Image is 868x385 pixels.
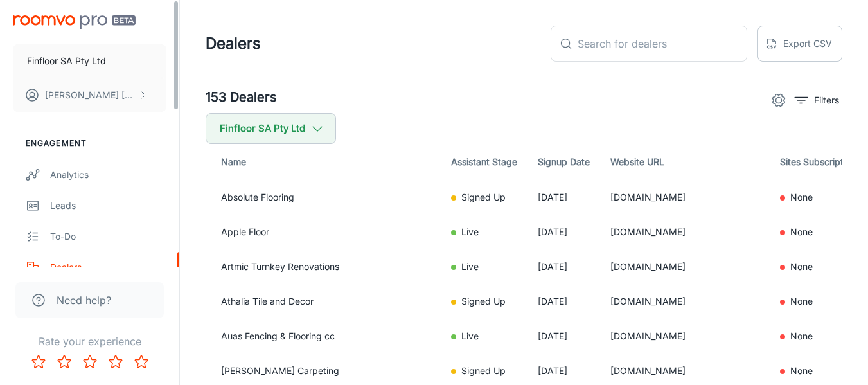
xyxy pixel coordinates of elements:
[13,78,166,112] button: [PERSON_NAME] [PERSON_NAME]
[206,249,441,284] td: Artmic Turnkey Renovations
[77,349,103,375] button: Rate 3 star
[600,215,770,249] td: [DOMAIN_NAME]
[206,32,261,55] h1: Dealers
[26,349,51,375] button: Rate 1 star
[206,319,441,354] td: Auas Fencing & Flooring cc
[578,26,747,62] input: Search for dealers
[206,87,277,108] h5: 153 Dealers
[27,54,106,68] p: Finfloor SA Pty Ltd
[50,168,166,182] div: Analytics
[13,15,136,29] img: Roomvo PRO Beta
[206,180,441,215] td: Absolute Flooring
[766,87,792,113] button: settings
[600,180,770,215] td: [DOMAIN_NAME]
[441,180,527,215] td: Signed Up
[527,144,600,180] th: Signup Date
[814,93,839,107] p: Filters
[527,249,600,284] td: [DATE]
[600,319,770,354] td: [DOMAIN_NAME]
[527,215,600,249] td: [DATE]
[441,319,527,354] td: Live
[51,349,77,375] button: Rate 2 star
[441,249,527,284] td: Live
[792,90,842,111] button: filter
[10,334,169,349] p: Rate your experience
[45,88,136,102] p: [PERSON_NAME] [PERSON_NAME]
[441,284,527,319] td: Signed Up
[206,215,441,249] td: Apple Floor
[527,319,600,354] td: [DATE]
[441,144,527,180] th: Assistant Stage
[50,229,166,244] div: To-do
[13,44,166,78] button: Finfloor SA Pty Ltd
[600,249,770,284] td: [DOMAIN_NAME]
[527,284,600,319] td: [DATE]
[206,284,441,319] td: Athalia Tile and Decor
[600,144,770,180] th: Website URL
[206,113,336,144] button: Finfloor SA Pty Ltd
[128,349,154,375] button: Rate 5 star
[206,144,441,180] th: Name
[600,284,770,319] td: [DOMAIN_NAME]
[441,215,527,249] td: Live
[527,180,600,215] td: [DATE]
[757,26,842,62] button: Export CSV
[50,260,166,274] div: Dealers
[57,292,111,308] span: Need help?
[50,199,166,213] div: Leads
[103,349,128,375] button: Rate 4 star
